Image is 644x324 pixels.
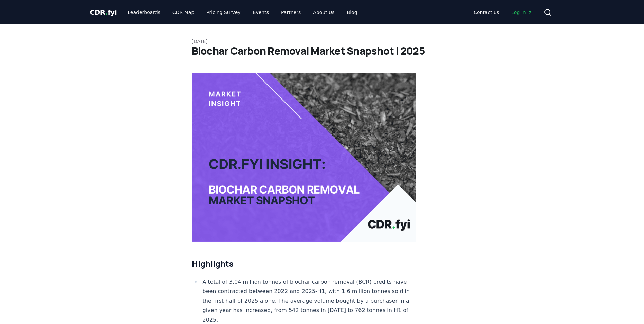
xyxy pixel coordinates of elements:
[247,6,274,18] a: Events
[105,8,108,16] span: .
[192,45,453,57] h1: Biochar Carbon Removal Market Snapshot | 2025
[122,6,166,18] a: Leaderboards
[90,7,117,17] a: CDR.fyi
[276,6,306,18] a: Partners
[468,6,538,18] nav: Main
[201,6,246,18] a: Pricing Survey
[167,6,200,18] a: CDR Map
[308,6,340,18] a: About Us
[342,6,363,18] a: Blog
[192,73,417,242] img: blog post image
[122,6,363,18] nav: Main
[506,6,538,18] a: Log in
[192,258,417,269] h2: Highlights
[468,6,504,18] a: Contact us
[192,38,453,45] p: [DATE]
[90,8,117,16] span: CDR fyi
[511,9,532,16] span: Log in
